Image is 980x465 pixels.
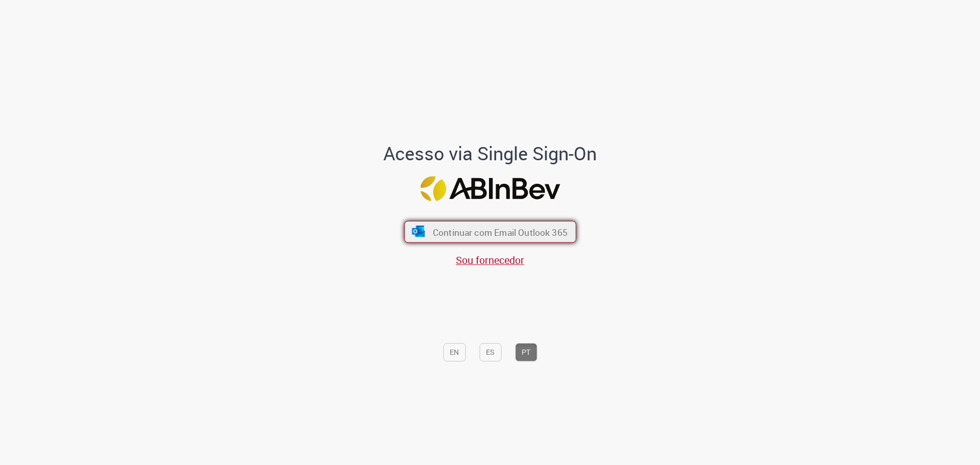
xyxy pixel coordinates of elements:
[383,141,597,165] font: Acesso via Single Sign-On
[432,226,567,238] font: Continuar com Email Outlook 365
[450,348,459,357] font: EN
[486,348,495,357] font: ES
[404,221,576,243] button: ícone Azure/Microsoft 360 Continuar com Email Outlook 365
[479,343,501,361] button: ES
[456,253,524,267] a: Sou fornecedor
[522,348,530,357] font: PT
[420,176,560,201] img: Logotipo da ABInBev
[443,343,465,361] button: EN
[411,226,426,237] img: ícone Azure/Microsoft 360
[515,343,537,361] button: PT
